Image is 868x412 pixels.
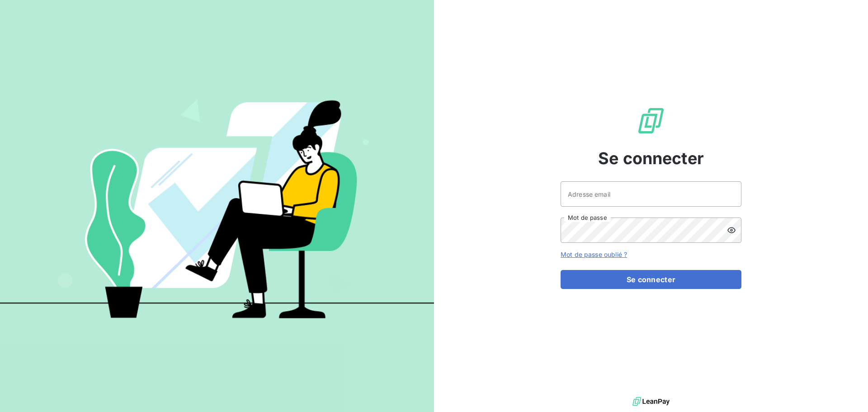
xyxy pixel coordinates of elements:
img: logo [632,395,670,408]
input: placeholder [561,181,741,207]
a: Mot de passe oublié ? [561,251,627,258]
img: Logo LeanPay [637,106,665,135]
span: Se connecter [598,146,704,170]
button: Se connecter [561,270,741,289]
